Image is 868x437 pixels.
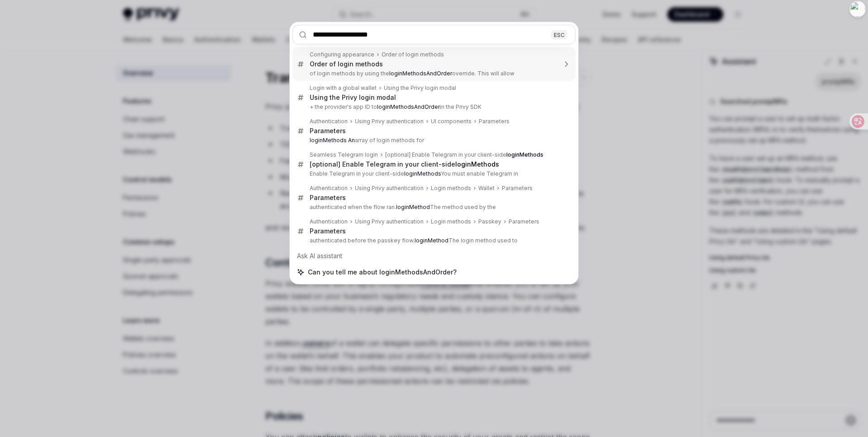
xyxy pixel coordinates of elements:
[382,51,444,58] div: Order of login methods
[310,185,348,192] div: Authentication
[310,151,378,158] div: Seamless Telegram login
[355,218,424,225] div: Using Privy authentication
[310,204,557,211] p: authenticated when the flow ran. The method used by the
[308,268,457,277] span: Can you tell me about loginMethodsAndOrder?
[377,103,440,110] b: loginMethodsAndOrder
[478,218,501,225] div: Passkey
[478,185,495,192] div: Wallet
[310,237,557,244] p: authenticated before the passkey flow. The login method used to
[455,160,499,168] b: loginMethods
[310,137,557,144] p: array of login methods for
[310,51,374,58] div: Configuring appearance
[384,84,456,92] div: Using the Privy login modal
[310,194,346,202] div: Parameters
[509,218,539,225] div: Parameters
[396,204,430,210] b: loginMethod
[431,218,471,225] div: Login methods
[431,185,471,192] div: Login methods
[310,60,383,68] div: Order of login methods
[479,118,509,125] div: Parameters
[310,218,348,225] div: Authentication
[292,248,576,264] div: Ask AI assistant
[310,103,557,111] p: + the provider's app ID to in the Privy SDK
[551,30,567,39] div: ESC
[431,118,472,125] div: UI components
[415,237,448,244] b: loginMethod
[310,127,346,135] div: Parameters
[385,151,543,158] div: [optional] Enable Telegram in your client-side
[310,170,557,177] p: Enable Telegram in your client-side You must enable Telegram in
[310,160,499,168] div: [optional] Enable Telegram in your client-side
[355,185,424,192] div: Using Privy authentication
[310,118,348,125] div: Authentication
[310,227,346,235] div: Parameters
[355,118,424,125] div: Using Privy authentication
[310,93,396,102] div: Using the Privy login modal
[310,137,355,144] b: loginMethods An
[502,185,533,192] div: Parameters
[310,84,377,92] div: Login with a global wallet
[404,170,441,177] b: loginMethods
[389,70,452,77] b: loginMethodsAndOrder
[506,151,543,158] b: loginMethods
[310,70,557,77] p: of login methods by using the override. This will allow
